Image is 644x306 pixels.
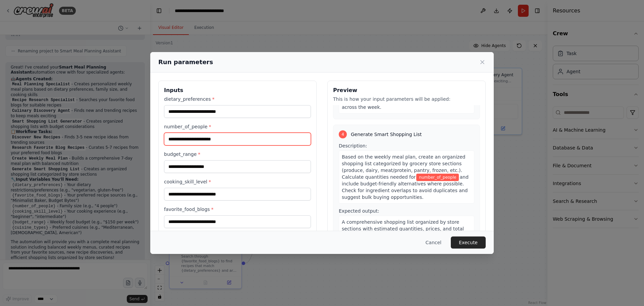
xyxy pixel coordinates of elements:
span: A comprehensive shopping list organized by store sections with estimated quantities, prices, and ... [342,219,464,252]
button: Cancel [420,236,447,249]
span: Expected output: [339,208,379,214]
h2: Run parameters [158,57,213,67]
label: budget_range [164,151,311,158]
span: Description: [339,143,367,148]
button: Execute [451,236,486,249]
h3: Preview [333,86,480,94]
div: 4 [339,130,347,138]
label: favorite_food_blogs [164,206,311,213]
span: and include budget-friendly alternatives where possible. Check for ingredient overlaps to avoid d... [342,174,469,200]
span: Based on the weekly meal plan, create an organized shopping list categorized by grocery store sec... [342,154,465,180]
label: number_of_people [164,123,311,130]
span: Generate Smart Shopping List [351,131,422,138]
h3: Inputs [164,86,311,94]
label: cooking_skill_level [164,178,311,185]
span: Variable: number_of_people [416,174,459,181]
label: dietary_preferences [164,96,311,102]
span: A detailed weekly meal plan in table format showing all 7 days with breakfast, lunch, and dinner ... [342,78,469,110]
p: This is how your input parameters will be applied: [333,96,480,102]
